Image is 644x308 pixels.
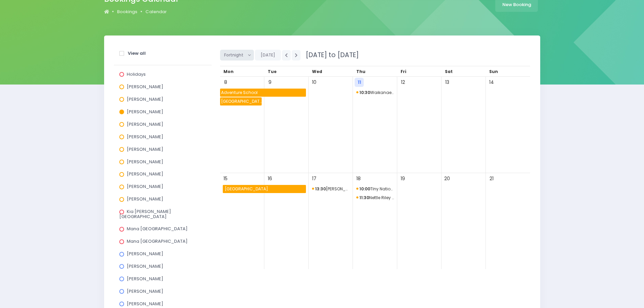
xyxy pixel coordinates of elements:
span: Mon [223,69,234,74]
span: Wed [312,69,322,74]
span: [PERSON_NAME] [127,171,163,177]
span: [PERSON_NAME] [127,134,163,140]
span: [PERSON_NAME] [127,196,163,202]
span: Sun [489,69,498,74]
span: Te Ra School [220,97,262,105]
span: Nettle Riley Kindergarten [356,194,394,202]
span: Fri [401,69,406,74]
span: [PERSON_NAME] [127,276,163,282]
span: 17 [310,174,319,183]
button: Fortnight [220,50,254,61]
strong: 10:30 [359,90,370,95]
span: TIny Nation Early Learning & Childcare [356,185,394,193]
span: Mana [GEOGRAPHIC_DATA] [127,238,188,244]
span: 8 [221,78,230,87]
span: 10 [310,78,319,87]
span: Waikanae Homeschool Co-op [356,89,394,97]
span: [PERSON_NAME] [127,288,163,294]
strong: 13:30 [315,186,326,192]
span: 16 [265,174,275,183]
span: [PERSON_NAME] [127,109,163,115]
span: [PERSON_NAME] [127,251,163,257]
span: [PERSON_NAME] [127,301,163,307]
span: 19 [398,174,407,183]
span: Fortnight [224,50,245,60]
span: 9 [265,78,275,87]
span: Adventure School [220,89,306,97]
a: Bookings [117,8,137,15]
strong: 10:00 [359,186,370,192]
span: 18 [354,174,363,183]
span: [DATE] to [DATE] [302,50,359,60]
span: [PERSON_NAME] [127,84,163,90]
span: [PERSON_NAME] [127,159,163,165]
span: 15 [221,174,230,183]
span: 11 [355,78,364,87]
span: [PERSON_NAME] [127,146,163,152]
span: [PERSON_NAME] [127,121,163,127]
strong: 11:30 [359,195,369,200]
span: Charles Flemming Retirement Village [312,185,350,193]
span: Kia [PERSON_NAME][GEOGRAPHIC_DATA] [119,208,171,219]
span: [PERSON_NAME] [127,183,163,190]
span: 20 [443,174,452,183]
span: [PERSON_NAME] [127,96,163,102]
strong: View all [128,50,146,56]
span: 12 [398,78,407,87]
span: Sat [445,69,453,74]
span: Thu [356,69,365,74]
span: 14 [487,78,496,87]
span: 21 [487,174,496,183]
span: [PERSON_NAME] [127,263,163,269]
span: Tue [268,69,277,74]
span: Holidays [127,71,146,77]
span: 13 [443,78,452,87]
span: Paremata School [224,185,306,193]
span: Mana [GEOGRAPHIC_DATA] [127,226,188,232]
a: Calendar [145,8,167,15]
button: [DATE] [255,50,281,61]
